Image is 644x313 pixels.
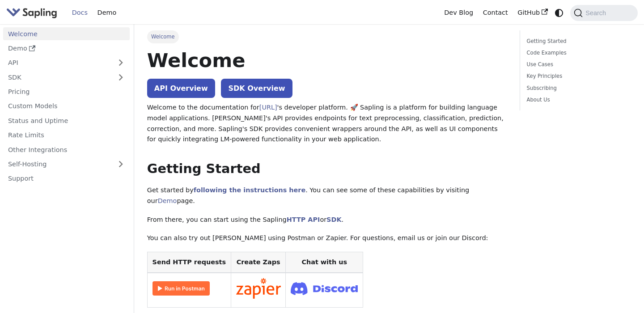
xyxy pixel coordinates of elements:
nav: Breadcrumbs [147,30,507,43]
a: Code Examples [527,49,628,57]
a: Use Cases [527,60,628,69]
p: From there, you can start using the Sapling or . [147,215,507,225]
a: Status and Uptime [3,114,130,127]
a: Custom Models [3,100,130,113]
a: Rate Limits [3,129,130,142]
a: SDK Overview [221,79,292,98]
button: Switch between dark and light mode (currently system mode) [553,6,566,19]
a: Getting Started [527,37,628,46]
img: Connect in Zapier [236,278,281,299]
a: Demo [3,42,130,55]
a: Dev Blog [439,6,478,20]
a: Welcome [3,27,130,40]
a: About Us [527,96,628,104]
a: Sapling.aiSapling.ai [6,6,60,19]
img: Sapling.ai [6,6,57,19]
button: Expand sidebar category 'API' [112,56,130,69]
a: Key Principles [527,72,628,80]
th: Chat with us [286,252,363,273]
p: Get started by . You can see some of these capabilities by visiting our page. [147,185,507,207]
a: Subscribing [527,84,628,93]
a: GitHub [513,6,552,20]
a: [URL] [259,104,277,111]
span: Search [583,9,611,17]
img: Join Discord [291,279,358,298]
a: Pricing [3,85,130,98]
a: HTTP API [287,216,320,223]
button: Expand sidebar category 'SDK' [112,71,130,84]
a: API [3,56,112,69]
a: API Overview [147,79,215,98]
span: Welcome [147,30,179,43]
button: Search (Command+K) [570,5,637,21]
h2: Getting Started [147,161,507,177]
a: SDK [326,216,341,223]
p: Welcome to the documentation for 's developer platform. 🚀 Sapling is a platform for building lang... [147,102,507,145]
a: Self-Hosting [3,158,130,171]
a: Demo [93,6,121,20]
a: following the instructions here [194,186,305,194]
a: Support [3,172,130,185]
th: Create Zaps [231,252,286,273]
a: Other Integrations [3,143,130,156]
img: Run in Postman [153,281,210,296]
th: Send HTTP requests [147,252,231,273]
h1: Welcome [147,48,507,72]
a: Contact [478,6,513,20]
a: Docs [67,6,93,20]
p: You can also try out [PERSON_NAME] using Postman or Zapier. For questions, email us or join our D... [147,233,507,244]
a: Demo [158,197,177,204]
a: SDK [3,71,112,84]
